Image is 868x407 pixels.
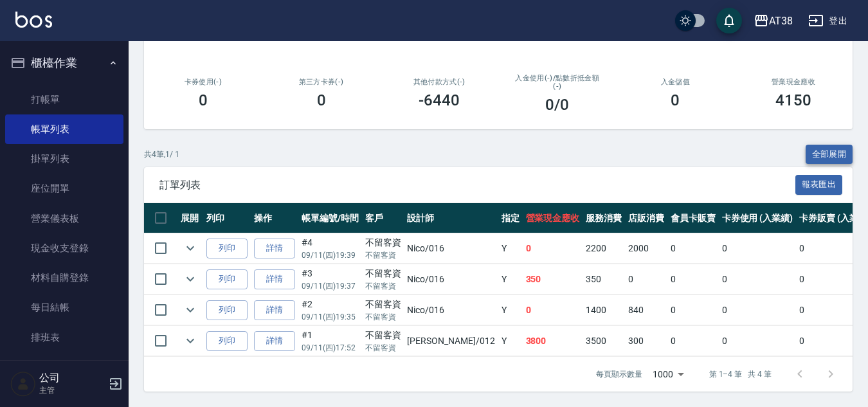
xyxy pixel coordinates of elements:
[278,78,365,86] h2: 第三方卡券(-)
[625,295,667,325] td: 840
[181,331,200,350] button: expand row
[404,203,498,233] th: 設計師
[206,269,248,289] button: 列印
[298,295,362,325] td: #2
[302,280,359,292] p: 09/11 (四) 19:37
[498,233,523,264] td: Y
[5,114,123,144] a: 帳單列表
[775,91,811,109] h3: 4150
[5,263,123,293] a: 材料自購登錄
[159,78,247,86] h2: 卡券使用(-)
[523,233,583,264] td: 0
[419,91,460,109] h3: -6440
[795,175,843,195] button: 報表匯出
[803,9,853,33] button: 登出
[181,269,200,289] button: expand row
[365,298,401,311] div: 不留客資
[750,78,837,86] h2: 營業現金應收
[181,300,200,320] button: expand row
[498,203,523,233] th: 指定
[498,326,523,356] td: Y
[667,233,719,264] td: 0
[298,326,362,356] td: #1
[5,233,123,263] a: 現金收支登錄
[498,295,523,325] td: Y
[583,264,625,294] td: 350
[583,233,625,264] td: 2200
[298,264,362,294] td: #3
[404,264,498,294] td: Nico /016
[583,326,625,356] td: 3500
[254,269,295,289] a: 詳情
[806,145,853,165] button: 全部展開
[254,331,295,351] a: 詳情
[709,368,772,380] p: 第 1–4 筆 共 4 筆
[5,144,123,174] a: 掛單列表
[625,233,667,264] td: 2000
[365,249,401,261] p: 不留客資
[199,91,208,109] h3: 0
[317,91,326,109] h3: 0
[748,8,798,34] button: AT38
[404,233,498,264] td: Nico /016
[395,78,483,86] h2: 其他付款方式(-)
[10,371,36,397] img: Person
[159,179,795,192] span: 訂單列表
[667,295,719,325] td: 0
[365,342,401,354] p: 不留客資
[254,239,295,258] a: 詳情
[302,311,359,323] p: 09/11 (四) 19:35
[583,203,625,233] th: 服務消費
[719,326,797,356] td: 0
[365,267,401,280] div: 不留客資
[5,204,123,233] a: 營業儀表板
[39,372,105,384] h5: 公司
[365,311,401,323] p: 不留客資
[365,329,401,342] div: 不留客資
[5,85,123,114] a: 打帳單
[769,13,793,29] div: AT38
[667,326,719,356] td: 0
[523,264,583,294] td: 350
[206,300,248,320] button: 列印
[298,233,362,264] td: #4
[365,280,401,292] p: 不留客資
[15,12,52,28] img: Logo
[5,323,123,352] a: 排班表
[5,352,123,382] a: 現場電腦打卡
[206,331,248,351] button: 列印
[545,96,569,114] h3: 0 /0
[404,326,498,356] td: [PERSON_NAME] /012
[298,203,362,233] th: 帳單編號/時間
[251,203,298,233] th: 操作
[498,264,523,294] td: Y
[625,264,667,294] td: 0
[254,300,295,320] a: 詳情
[523,203,583,233] th: 營業現金應收
[365,236,401,249] div: 不留客資
[671,91,680,109] h3: 0
[404,295,498,325] td: Nico /016
[39,384,105,396] p: 主管
[5,46,123,80] button: 櫃檯作業
[177,203,203,233] th: 展開
[206,239,248,258] button: 列印
[719,264,797,294] td: 0
[181,239,200,258] button: expand row
[596,368,642,380] p: 每頁顯示數量
[795,178,843,190] a: 報表匯出
[362,203,404,233] th: 客戶
[719,295,797,325] td: 0
[625,326,667,356] td: 300
[523,295,583,325] td: 0
[625,203,667,233] th: 店販消費
[716,8,742,33] button: save
[647,357,689,392] div: 1000
[302,342,359,354] p: 09/11 (四) 17:52
[5,293,123,322] a: 每日結帳
[667,203,719,233] th: 會員卡販賣
[719,203,797,233] th: 卡券使用 (入業績)
[144,149,179,160] p: 共 4 筆, 1 / 1
[583,295,625,325] td: 1400
[514,74,601,91] h2: 入金使用(-) /點數折抵金額(-)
